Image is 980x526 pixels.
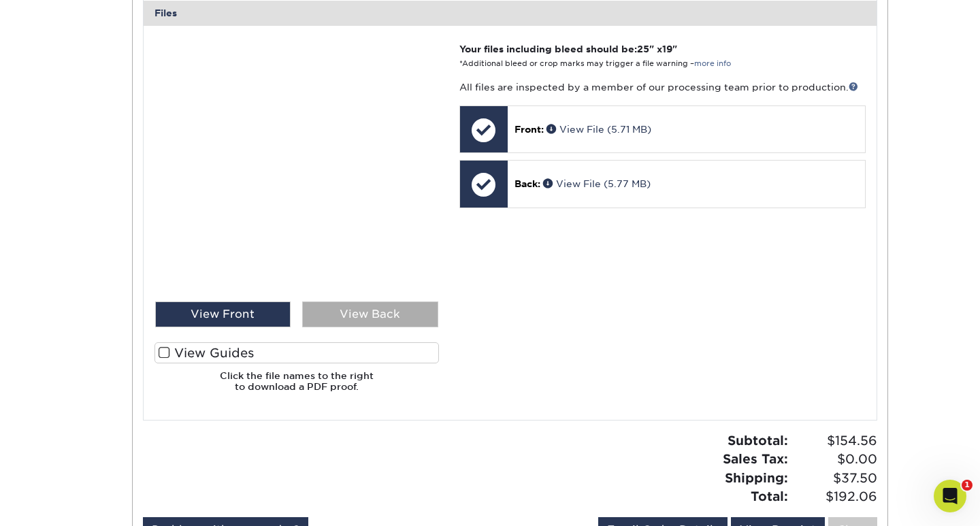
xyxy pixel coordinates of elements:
[302,301,438,327] div: View Back
[725,470,788,485] strong: Shipping:
[694,59,731,68] a: more info
[792,431,877,450] span: $154.56
[662,44,672,54] span: 19
[514,178,540,189] span: Back:
[459,44,677,54] strong: Your files including bleed should be: " x "
[459,80,866,94] p: All files are inspected by a member of our processing team prior to production.
[459,59,731,68] small: *Additional bleed or crop marks may trigger a file warning –
[546,124,651,135] a: View File (5.71 MB)
[751,489,788,504] strong: Total:
[514,124,544,135] span: Front:
[934,480,966,512] iframe: Intercom live chat
[792,469,877,488] span: $37.50
[792,450,877,469] span: $0.00
[154,342,439,363] label: View Guides
[154,370,439,404] h6: Click the file names to the right to download a PDF proof.
[728,433,788,448] strong: Subtotal:
[154,258,439,288] div: Front
[144,1,877,25] div: Files
[155,301,291,327] div: View Front
[962,480,973,491] span: 1
[637,44,649,54] span: 25
[792,487,877,506] span: $192.06
[543,178,651,189] a: View File (5.77 MB)
[723,451,788,466] strong: Sales Tax:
